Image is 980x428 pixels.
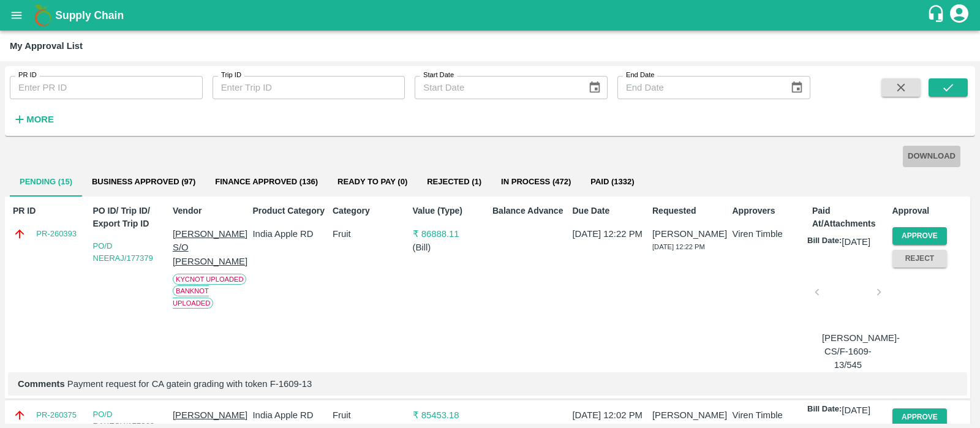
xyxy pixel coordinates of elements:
span: [DATE] 12:22 PM [652,243,705,250]
p: Paid At/Attachments [812,205,887,230]
img: logo [31,3,55,28]
p: [DATE] [842,404,870,417]
p: India Apple RD [253,227,328,241]
p: ( Bill ) [413,241,488,254]
div: account of current user [948,2,970,28]
p: Category [333,205,407,217]
p: Viren Timble [733,408,807,422]
p: PR ID [13,205,88,217]
p: India Apple RD [253,408,328,422]
p: Fruit [333,408,407,422]
input: End Date [617,76,780,99]
p: Bill Date: [807,235,842,249]
p: Payment request for CA gatein grading with token F-1609-13 [18,377,957,391]
p: Approvers [733,205,807,217]
button: Choose date [785,76,809,99]
p: [PERSON_NAME] [652,227,727,241]
b: Supply Chain [55,9,124,21]
button: Ready To Pay (0) [328,167,417,197]
button: Choose date [583,76,606,99]
p: PO ID/ Trip ID/ Export Trip ID [93,205,168,230]
button: Rejected (1) [417,167,491,197]
button: open drawer [2,1,31,29]
button: Approve [892,227,948,245]
button: Pending (15) [10,167,82,197]
input: Enter Trip ID [213,76,405,99]
p: [DATE] 12:22 PM [573,227,647,241]
p: ₹ 86888.11 [413,227,488,241]
label: Start Date [423,70,454,80]
div: customer-support [927,4,948,26]
input: Start Date [415,76,578,99]
button: DOWNLOAD [903,146,960,167]
p: [PERSON_NAME] S/O [PERSON_NAME] [173,227,247,268]
p: [DATE] [842,235,870,249]
p: Approval [892,205,967,217]
b: Comments [18,379,65,389]
p: Bill Date: [807,404,842,417]
a: PR-260393 [36,228,77,240]
p: ₹ 85453.18 [413,408,488,422]
p: [PERSON_NAME]-CS/F-1609-13/545 [822,331,874,372]
a: PR-260375 [36,409,77,421]
span: KYC Not Uploaded [173,274,246,285]
button: More [10,109,57,130]
p: Product Category [253,205,328,217]
strong: More [26,115,54,124]
p: Viren Timble [733,227,807,241]
p: Fruit [333,227,407,241]
button: Approve [892,408,948,426]
button: In Process (472) [491,167,581,197]
input: Enter PR ID [10,76,203,99]
p: [DATE] 12:02 PM [573,408,647,422]
button: Reject [892,250,948,268]
label: Trip ID [221,70,241,80]
button: Business Approved (97) [82,167,205,197]
a: PO/D NEERAJ/177379 [93,241,153,263]
p: Vendor [173,205,247,217]
p: Requested [652,205,727,217]
p: Due Date [573,205,647,217]
button: Finance Approved (136) [205,167,328,197]
label: End Date [626,70,654,80]
p: [PERSON_NAME] [652,408,727,422]
button: Paid (1332) [581,167,644,197]
span: Bank Not Uploaded [173,285,213,309]
label: PR ID [18,70,37,80]
a: Supply Chain [55,7,927,24]
p: Balance Advance [492,205,567,217]
p: Value (Type) [413,205,488,217]
div: My Approval List [10,38,83,54]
